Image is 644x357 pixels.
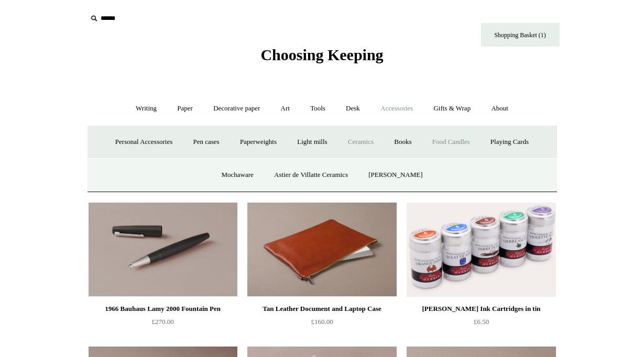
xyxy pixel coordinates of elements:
[89,303,237,345] a: 1966 Bauhaus Lamy 2000 Fountain Pen £270.00
[481,128,538,156] a: Playing Cards
[301,95,335,122] a: Tools
[359,161,432,189] a: [PERSON_NAME]
[339,128,383,156] a: Ceramics
[271,95,299,122] a: Art
[183,128,228,156] a: Pen cases
[168,95,202,122] a: Paper
[407,203,555,297] img: J. Herbin Ink Cartridges in tin
[424,95,480,122] a: Gifts & Wrap
[482,95,518,122] a: About
[288,128,336,156] a: Light mills
[250,303,394,315] div: Tan Leather Document and Laptop Case
[409,303,553,315] div: [PERSON_NAME] Ink Cartridges in tin
[247,203,396,297] img: Tan Leather Document and Laptop Case
[126,95,166,122] a: Writing
[474,318,489,326] span: £6.50
[311,318,333,326] span: £160.00
[89,203,237,297] img: 1966 Bauhaus Lamy 2000 Fountain Pen
[407,203,555,297] a: J. Herbin Ink Cartridges in tin J. Herbin Ink Cartridges in tin
[407,303,555,345] a: [PERSON_NAME] Ink Cartridges in tin £6.50
[336,95,369,122] a: Desk
[247,303,396,345] a: Tan Leather Document and Laptop Case £160.00
[265,161,357,189] a: Astier de Villatte Ceramics
[89,203,237,297] a: 1966 Bauhaus Lamy 2000 Fountain Pen 1966 Bauhaus Lamy 2000 Fountain Pen
[247,203,396,297] a: Tan Leather Document and Laptop Case Tan Leather Document and Laptop Case
[371,95,422,122] a: Accessories
[151,318,173,326] span: £270.00
[91,303,235,315] div: 1966 Bauhaus Lamy 2000 Fountain Pen
[260,46,383,63] span: Choosing Keeping
[212,161,263,189] a: Mochaware
[481,23,560,47] a: Shopping Basket (1)
[423,128,479,156] a: Food Candles
[231,128,286,156] a: Paperweights
[204,95,269,122] a: Decorative paper
[106,128,182,156] a: Personal Accessories
[385,128,421,156] a: Books
[260,54,383,62] a: Choosing Keeping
